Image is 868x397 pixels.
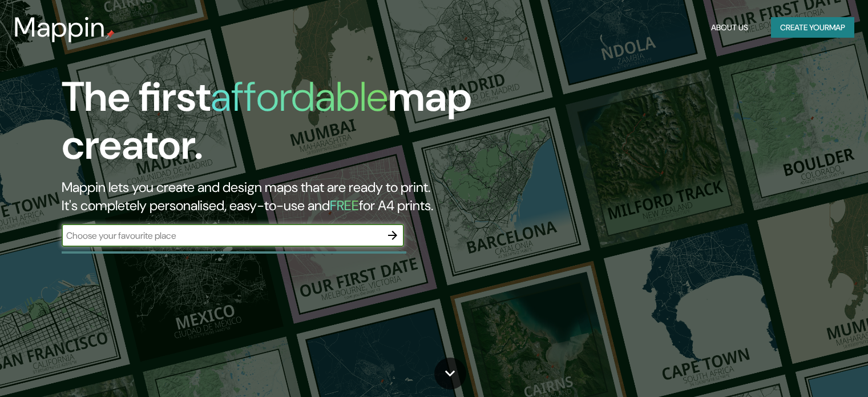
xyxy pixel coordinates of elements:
img: mappin-pin [106,30,115,39]
iframe: Help widget launcher [766,352,855,384]
h1: The first map creator. [62,73,496,178]
h5: FREE [330,197,359,214]
button: Create yourmap [771,17,854,38]
h1: affordable [211,70,388,123]
h3: Mappin [14,11,106,43]
button: About Us [706,17,753,38]
input: Choose your favourite place [62,229,381,242]
h2: Mappin lets you create and design maps that are ready to print. It's completely personalised, eas... [62,178,496,215]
